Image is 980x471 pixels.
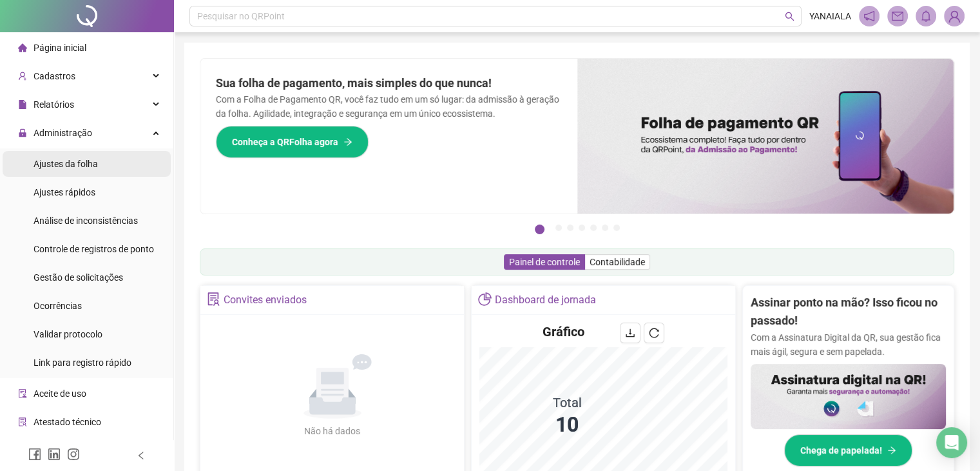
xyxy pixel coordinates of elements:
[34,388,86,399] span: Aceite de uso
[784,434,912,466] button: Chega de papelada!
[936,427,967,458] div: Open Intercom Messenger
[809,9,851,23] span: YANAIALA
[34,187,95,197] span: Ajustes rápidos
[343,137,352,146] span: arrow-right
[613,225,620,231] button: 7
[34,99,74,110] span: Relatórios
[273,424,392,438] div: Não há dados
[590,225,597,231] button: 5
[137,451,146,460] span: left
[18,389,27,398] span: audit
[34,43,86,53] span: Página inicial
[28,448,41,461] span: facebook
[34,272,123,283] span: Gestão de solicitações
[785,12,794,21] span: search
[945,6,964,26] img: 90076
[224,289,307,311] div: Convites enviados
[535,225,544,234] button: 1
[216,92,562,121] p: Com a Folha de Pagamento QR, você faz tudo em um só lugar: da admissão à geração da folha. Agilid...
[34,159,98,169] span: Ajustes da folha
[509,257,580,267] span: Painel de controle
[800,443,882,457] span: Chega de papelada!
[649,328,659,338] span: reload
[18,128,27,137] span: lock
[216,74,562,92] h2: Sua folha de pagamento, mais simples do que nunca!
[887,446,896,455] span: arrow-right
[207,292,220,306] span: solution
[67,448,80,461] span: instagram
[892,10,903,22] span: mail
[920,10,932,22] span: bell
[34,329,102,339] span: Validar protocolo
[555,225,562,231] button: 2
[18,417,27,426] span: solution
[579,225,585,231] button: 4
[478,292,492,306] span: pie-chart
[577,59,954,214] img: banner%2F8d14a306-6205-4263-8e5b-06e9a85ad873.png
[34,128,92,138] span: Administração
[590,257,645,267] span: Contabilidade
[216,126,369,158] button: Conheça a QRFolha agora
[625,328,635,338] span: download
[567,225,573,231] button: 3
[863,10,875,22] span: notification
[34,417,101,427] span: Atestado técnico
[602,225,608,231] button: 6
[751,330,946,359] p: Com a Assinatura Digital da QR, sua gestão fica mais ágil, segura e sem papelada.
[34,301,82,311] span: Ocorrências
[751,364,946,429] img: banner%2F02c71560-61a6-44d4-94b9-c8ab97240462.png
[543,323,584,341] h4: Gráfico
[34,71,75,81] span: Cadastros
[18,100,27,109] span: file
[18,72,27,81] span: user-add
[495,289,596,311] div: Dashboard de jornada
[34,357,131,368] span: Link para registro rápido
[232,135,338,149] span: Conheça a QRFolha agora
[751,294,946,330] h2: Assinar ponto na mão? Isso ficou no passado!
[34,215,138,226] span: Análise de inconsistências
[18,43,27,52] span: home
[34,244,154,254] span: Controle de registros de ponto
[48,448,61,461] span: linkedin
